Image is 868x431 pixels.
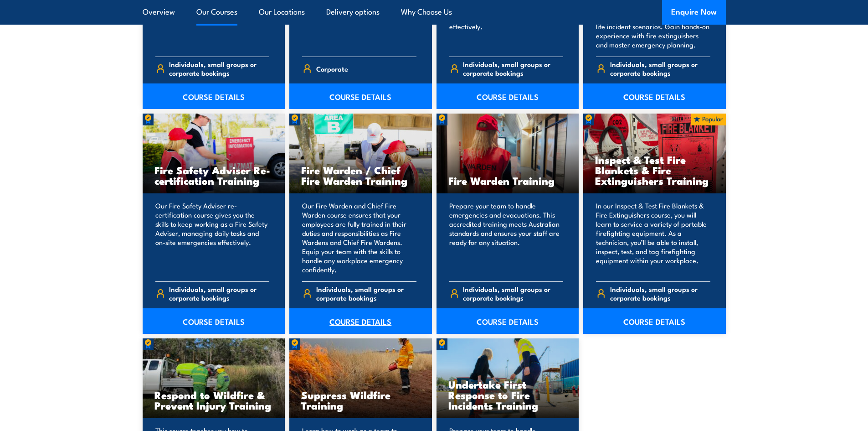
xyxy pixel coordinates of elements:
a: COURSE DETAILS [437,83,579,109]
h3: Undertake First Response to Fire Incidents Training [448,379,567,410]
span: Individuals, small groups or corporate bookings [610,285,710,302]
span: Corporate [316,62,348,76]
h3: Suppress Wildfire Training [301,389,420,410]
span: Individuals, small groups or corporate bookings [316,285,416,302]
p: Our Fire Safety Adviser re-certification course gives you the skills to keep working as a Fire Sa... [155,201,270,274]
h3: Fire Safety Adviser Re-certification Training [154,165,273,186]
a: COURSE DETAILS [143,83,285,109]
h3: Fire Warden / Chief Fire Warden Training [301,165,420,186]
a: COURSE DETAILS [289,83,432,109]
a: COURSE DETAILS [583,83,726,109]
span: Individuals, small groups or corporate bookings [169,285,269,302]
span: Individuals, small groups or corporate bookings [169,60,269,77]
p: In our Inspect & Test Fire Blankets & Fire Extinguishers course, you will learn to service a vari... [596,201,710,274]
a: COURSE DETAILS [289,308,432,334]
p: Prepare your team to handle emergencies and evacuations. This accredited training meets Australia... [449,201,564,274]
a: COURSE DETAILS [143,308,285,334]
span: Individuals, small groups or corporate bookings [463,60,563,77]
h3: Respond to Wildfire & Prevent Injury Training [154,389,273,410]
h3: Inspect & Test Fire Blankets & Fire Extinguishers Training [595,154,714,186]
span: Individuals, small groups or corporate bookings [610,60,710,77]
span: Individuals, small groups or corporate bookings [463,285,563,302]
h3: Fire Warden Training [448,175,567,186]
a: COURSE DETAILS [583,308,726,334]
a: COURSE DETAILS [437,308,579,334]
p: Our Fire Warden and Chief Fire Warden course ensures that your employees are fully trained in the... [302,201,416,274]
